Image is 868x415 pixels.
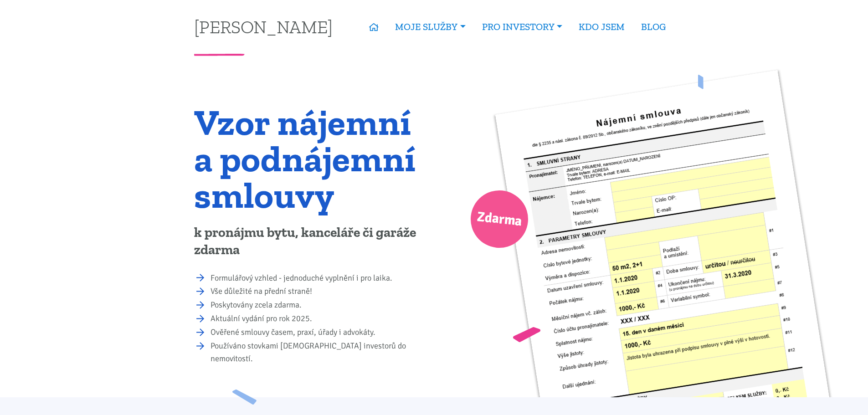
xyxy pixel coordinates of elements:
[194,224,428,259] p: k pronájmu bytu, kanceláře či garáže zdarma
[570,16,633,37] a: KDO JSEM
[194,104,428,213] h1: Vzor nájemní a podnájemní smlouvy
[474,16,570,37] a: PRO INVESTORY
[211,285,428,298] li: Vše důležité na přední straně!
[211,272,428,285] li: Formulářový vzhled - jednoduché vyplnění i pro laika.
[194,18,333,36] a: [PERSON_NAME]
[211,326,428,339] li: Ověřené smlouvy časem, praxí, úřady i advokáty.
[387,16,473,37] a: MOJE SLUŽBY
[211,340,428,365] li: Používáno stovkami [DEMOGRAPHIC_DATA] investorů do nemovitostí.
[211,313,428,325] li: Aktuální vydání pro rok 2025.
[476,205,523,234] span: Zdarma
[633,16,674,37] a: BLOG
[211,299,428,312] li: Poskytovány zcela zdarma.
